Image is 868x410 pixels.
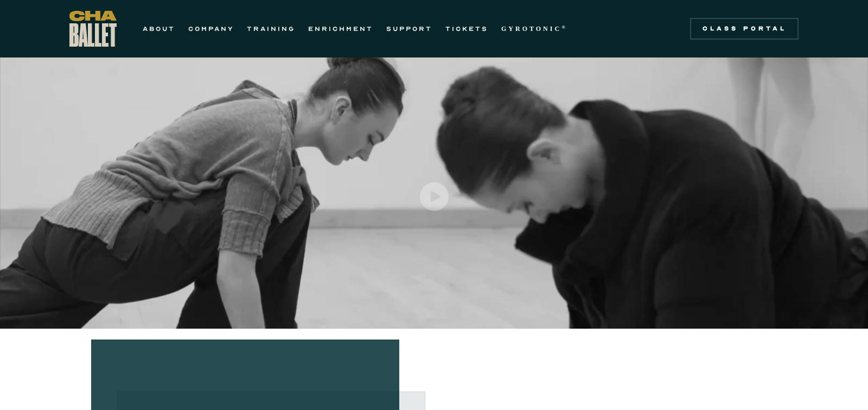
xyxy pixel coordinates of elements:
[561,24,567,30] sup: ®
[188,22,234,35] a: COMPANY
[690,18,799,40] a: Class Portal
[308,22,373,35] a: ENRICHMENT
[143,22,175,35] a: ABOUT
[501,25,561,33] strong: GYROTONIC
[501,22,567,35] a: GYROTONIC®
[445,22,488,35] a: TICKETS
[697,24,792,33] div: Class Portal
[69,11,117,47] a: home
[247,22,295,35] a: TRAINING
[386,22,432,35] a: SUPPORT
